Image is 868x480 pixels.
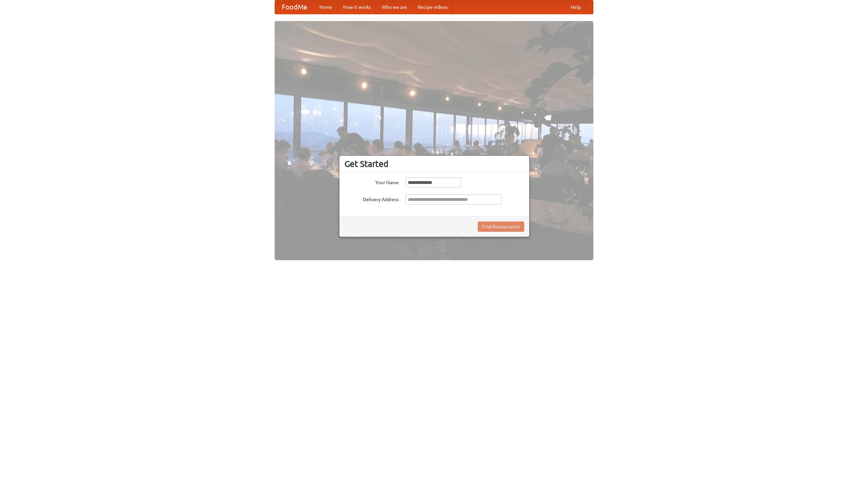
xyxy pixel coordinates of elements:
a: Recipe videos [412,0,453,14]
a: Help [565,0,586,14]
a: How it works [338,0,376,14]
h3: Get Started [344,159,524,169]
a: FoodMe [275,0,314,14]
button: Find Restaurants! [478,222,524,232]
label: Your Name [344,177,399,186]
label: Delivery Address [344,194,399,203]
a: Who we are [376,0,412,14]
a: Home [314,0,338,14]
